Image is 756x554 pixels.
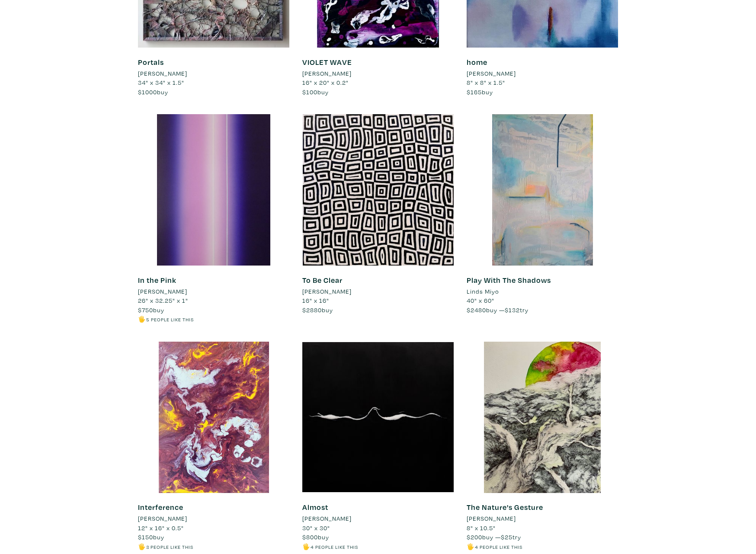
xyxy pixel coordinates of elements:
span: buy — try [467,533,521,541]
li: [PERSON_NAME] [467,69,516,78]
small: 4 people like this [311,544,358,550]
span: 8" x 8" x 1.5" [467,78,505,86]
span: buy [138,533,164,541]
li: [PERSON_NAME] [302,287,352,296]
a: To Be Clear [302,275,343,285]
a: home [467,57,487,67]
a: [PERSON_NAME] [138,514,289,523]
li: [PERSON_NAME] [138,514,187,523]
span: $2880 [302,306,322,314]
span: buy [302,306,333,314]
span: buy [467,88,493,96]
a: Linds Miyo [467,287,618,296]
small: 3 people like this [146,544,193,550]
span: 34" x 34" x 1.5" [138,78,184,86]
li: Linds Miyo [467,287,499,296]
span: buy [302,88,329,96]
span: $132 [505,306,520,314]
span: 16" x 16" [302,296,329,304]
li: [PERSON_NAME] [138,69,187,78]
li: 🖐️ [467,542,618,551]
li: 🖐️ [138,542,289,551]
a: [PERSON_NAME] [302,514,454,523]
span: 30" x 30" [302,524,330,532]
a: [PERSON_NAME] [138,287,289,296]
li: 🖐️ [138,314,289,324]
span: 16" x 20" x 0.2" [302,78,349,86]
small: 4 people like this [475,544,522,550]
span: 40" x 60" [467,296,494,304]
a: In the Pink [138,275,176,285]
a: [PERSON_NAME] [302,287,454,296]
span: 26" x 32.25" x 1" [138,296,188,304]
span: 8" x 10.5" [467,524,496,532]
span: $2480 [467,306,486,314]
li: [PERSON_NAME] [467,514,516,523]
li: [PERSON_NAME] [302,514,352,523]
a: Portals [138,57,164,67]
span: $25 [501,533,513,541]
span: $200 [467,533,482,541]
span: buy [138,306,164,314]
span: buy [138,88,168,96]
li: [PERSON_NAME] [302,69,352,78]
a: [PERSON_NAME] [467,69,618,78]
span: buy — try [467,306,529,314]
small: 5 people like this [146,316,194,323]
span: $800 [302,533,318,541]
li: [PERSON_NAME] [138,287,187,296]
a: The Nature's Gesture [467,502,543,512]
a: VIOLET WAVE [302,57,352,67]
span: $150 [138,533,153,541]
a: Play With The Shadows [467,275,551,285]
span: buy [302,533,329,541]
li: 🖐️ [302,542,454,551]
span: $100 [302,88,317,96]
a: Interference [138,502,183,512]
span: 12" x 16" x 0.5" [138,524,184,532]
a: Almost [302,502,328,512]
a: [PERSON_NAME] [467,514,618,523]
span: $750 [138,306,153,314]
a: [PERSON_NAME] [138,69,289,78]
span: $1000 [138,88,157,96]
span: $165 [467,88,482,96]
a: [PERSON_NAME] [302,69,454,78]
